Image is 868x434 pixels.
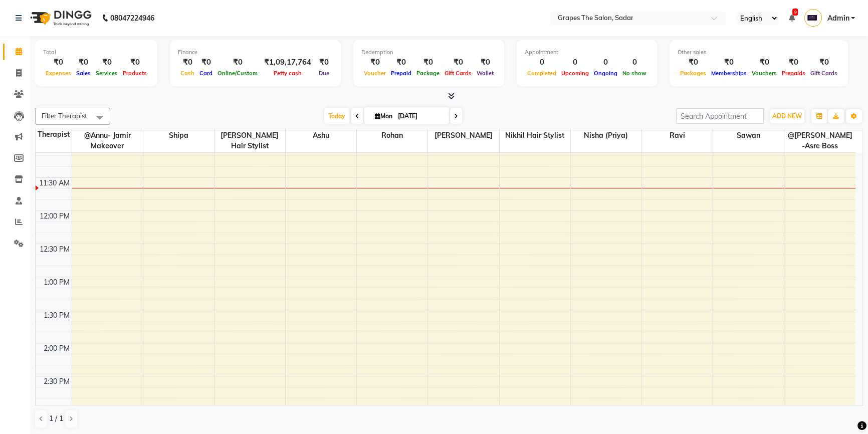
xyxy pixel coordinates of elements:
[93,70,120,77] span: Services
[42,310,72,321] div: 1:30 PM
[178,57,197,68] div: ₹0
[474,70,496,77] span: Wallet
[215,70,260,77] span: Online/Custom
[749,57,779,68] div: ₹0
[42,277,72,288] div: 1:00 PM
[372,112,395,120] span: Mon
[74,57,93,68] div: ₹0
[315,57,333,68] div: ₹0
[37,178,72,188] div: 11:30 AM
[43,70,74,77] span: Expenses
[784,129,855,152] span: @[PERSON_NAME]-Asre Boss
[788,14,794,23] a: 9
[42,112,87,120] span: Filter Therapist
[143,129,214,142] span: shipa
[43,48,149,57] div: Total
[197,57,215,68] div: ₹0
[620,70,649,77] span: No show
[26,4,94,32] img: logo
[676,108,764,124] input: Search Appointment
[474,57,496,68] div: ₹0
[286,129,356,142] span: ashu
[36,129,72,140] div: Therapist
[779,57,808,68] div: ₹0
[591,57,620,68] div: 0
[808,70,840,77] span: Gift Cards
[395,109,445,124] input: 2025-09-01
[770,109,804,123] button: ADD NEW
[772,112,802,120] span: ADD NEW
[214,129,285,152] span: [PERSON_NAME] hair stylist
[559,70,591,77] span: Upcoming
[72,129,143,152] span: @Annu- jamir makeover
[749,70,779,77] span: Vouchers
[804,9,822,27] img: Admin
[808,57,840,68] div: ₹0
[260,57,315,68] div: ₹1,09,17,764
[779,70,808,77] span: Prepaids
[525,48,649,57] div: Appointment
[49,413,63,424] span: 1 / 1
[324,108,349,124] span: Today
[388,57,414,68] div: ₹0
[38,244,72,255] div: 12:30 PM
[42,376,72,387] div: 2:30 PM
[38,211,72,222] div: 12:00 PM
[74,70,93,77] span: Sales
[571,129,641,142] span: nisha (priya)
[271,70,304,77] span: Petty cash
[591,70,620,77] span: Ongoing
[42,343,72,354] div: 2:00 PM
[442,70,474,77] span: Gift Cards
[792,9,798,16] span: 9
[678,48,840,57] div: Other sales
[500,129,570,142] span: Nikhil Hair stylist
[361,70,388,77] span: Voucher
[178,70,197,77] span: Cash
[442,57,474,68] div: ₹0
[388,70,414,77] span: Prepaid
[357,129,427,142] span: rohan
[197,70,215,77] span: Card
[120,57,149,68] div: ₹0
[713,129,784,142] span: sawan
[414,57,442,68] div: ₹0
[642,129,713,142] span: ravi
[620,57,649,68] div: 0
[93,57,120,68] div: ₹0
[215,57,260,68] div: ₹0
[428,129,499,142] span: [PERSON_NAME]
[525,70,559,77] span: Completed
[316,70,332,77] span: Due
[709,70,749,77] span: Memberships
[120,70,149,77] span: Products
[361,57,388,68] div: ₹0
[414,70,442,77] span: Package
[178,48,333,57] div: Finance
[827,13,849,24] span: Admin
[678,70,709,77] span: Packages
[110,4,154,32] b: 08047224946
[678,57,709,68] div: ₹0
[525,57,559,68] div: 0
[361,48,496,57] div: Redemption
[559,57,591,68] div: 0
[709,57,749,68] div: ₹0
[43,57,74,68] div: ₹0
